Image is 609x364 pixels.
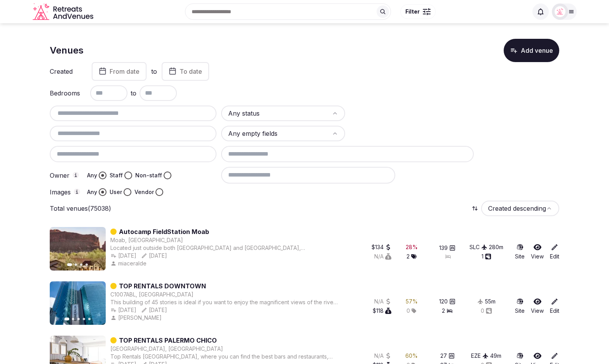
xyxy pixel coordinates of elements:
[50,44,84,57] h1: Venues
[374,253,391,260] button: N/A
[469,243,487,251] button: SLC
[83,318,85,320] button: Go to slide 4
[119,336,217,345] a: TOP RENTALS PALERMO CHICO
[550,243,559,260] a: Edit
[33,3,95,21] a: Visit the homepage
[481,307,492,315] button: 0
[373,307,391,315] button: $118
[65,317,70,321] button: Go to slide 1
[110,291,194,298] button: C1007ABL, [GEOGRAPHIC_DATA]
[50,281,106,325] img: Featured image for TOP RENTALS DOWNTOWN
[110,345,223,353] button: [GEOGRAPHIC_DATA], [GEOGRAPHIC_DATA]
[50,68,81,75] label: Created
[405,352,418,360] button: 60%
[50,90,81,96] label: Bedrooms
[86,263,88,266] button: Go to slide 4
[110,260,148,267] div: miaceralde
[162,62,209,81] button: To date
[515,243,525,260] a: Site
[407,307,410,315] span: 0
[489,243,503,251] button: 280m
[374,298,391,305] button: N/A
[110,68,140,75] span: From date
[67,263,72,266] button: Go to slide 1
[180,68,202,75] span: To date
[87,188,97,196] label: Any
[374,352,391,360] button: N/A
[135,172,162,179] label: Non-staff
[439,298,448,305] span: 120
[134,188,154,196] label: Vendor
[489,243,503,251] div: 280 m
[490,352,501,360] button: 49m
[110,236,183,244] button: Moab, [GEOGRAPHIC_DATA]
[110,306,136,314] button: [DATE]
[400,4,436,19] button: Filter
[110,188,122,196] label: User
[440,352,447,360] span: 27
[50,204,111,213] p: Total venues (75038)
[442,307,453,315] button: 2
[471,352,489,360] button: EZE
[110,353,338,361] div: Top Rentals [GEOGRAPHIC_DATA], where you can find the best bars and restaurants, relaxing spots s...
[482,253,491,260] button: 1
[439,244,455,252] button: 139
[372,243,391,251] button: $134
[87,172,97,179] label: Any
[110,244,338,252] div: Located just outside both [GEOGRAPHIC_DATA] and [GEOGRAPHIC_DATA], [GEOGRAPHIC_DATA] provides a h...
[531,243,544,260] a: View
[405,352,418,360] div: 60 %
[119,227,209,236] a: Autocamp FieldStation Moab
[50,227,106,270] img: Featured image for Autocamp FieldStation Moab
[110,298,338,306] div: This building of 45 stories is ideal if you want to enjoy the magnificent views of the river and ...
[515,298,525,315] a: Site
[485,298,496,305] div: 55 m
[110,252,136,260] button: [DATE]
[442,307,445,315] span: 2
[110,172,123,179] label: Staff
[92,62,147,81] button: From date
[73,172,79,178] button: Owner
[50,189,81,196] label: Images
[550,298,559,315] a: Edit
[407,253,417,260] button: 2
[77,318,80,320] button: Go to slide 3
[485,298,496,305] button: 55m
[80,263,82,266] button: Go to slide 3
[141,252,167,260] button: [DATE]
[406,243,418,251] button: 28%
[440,352,455,360] button: 27
[406,243,418,251] div: 28 %
[406,298,418,305] button: 57%
[405,8,420,16] span: Filter
[406,298,418,305] div: 57 %
[110,314,163,322] button: [PERSON_NAME]
[490,352,501,360] div: 49 m
[50,172,81,179] label: Owner
[141,306,167,314] button: [DATE]
[555,6,565,17] img: miaceralde
[439,298,455,305] button: 120
[74,189,80,195] button: Images
[439,244,448,252] span: 139
[131,88,136,98] span: to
